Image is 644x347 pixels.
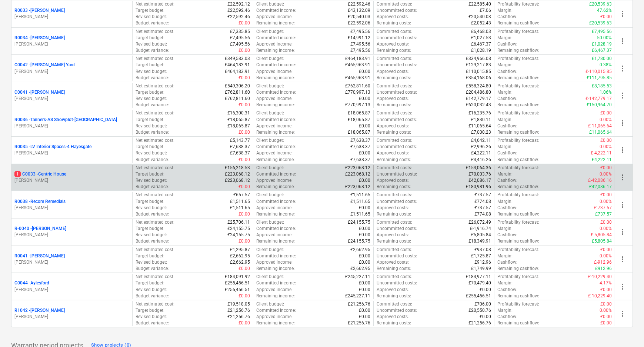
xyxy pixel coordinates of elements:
[14,144,129,156] div: R0035 -LV Interior Spaces-4 Hayesgate[PERSON_NAME]
[466,69,491,75] p: £110,015.85
[377,102,411,108] p: Remaining costs :
[225,69,250,75] p: £464,183.91
[377,177,409,184] p: Approved costs :
[227,1,250,7] p: £22,592.12
[350,192,370,198] p: £1,511.65
[230,29,250,35] p: £7,335.85
[256,62,296,68] p: Committed income :
[136,35,164,41] p: Target budget :
[497,1,539,7] p: Profitability forecast :
[359,205,370,211] p: £0.00
[618,119,627,127] span: more_vert
[497,69,517,75] p: Cashflow :
[345,184,370,190] p: £223,068.12
[14,259,129,266] p: [PERSON_NAME]
[377,171,417,177] p: Uncommitted costs :
[136,165,174,171] p: Net estimated cost :
[618,200,627,209] span: more_vert
[497,129,539,136] p: Remaining cashflow :
[618,173,627,182] span: more_vert
[345,83,370,89] p: £762,811.60
[14,89,65,96] p: C0041 - [PERSON_NAME]
[227,110,250,116] p: £16,300.31
[256,47,295,54] p: Remaining income :
[377,192,412,198] p: Committed costs :
[348,14,370,20] p: £20,540.03
[238,184,250,190] p: £0.00
[14,123,129,129] p: [PERSON_NAME]
[227,14,250,20] p: £22,592.46
[471,41,491,47] p: £6,467.37
[256,198,296,205] p: Committed income :
[14,287,129,293] p: [PERSON_NAME]
[136,123,167,129] p: Revised budget :
[136,117,164,123] p: Target budget :
[256,89,296,96] p: Committed income :
[14,280,49,286] p: C0044 - Aylesford
[497,41,517,47] p: Cashflow :
[471,35,491,41] p: £1,027.53
[377,150,409,156] p: Approved costs :
[468,1,491,7] p: £22,585.40
[227,7,250,14] p: £22,592.46
[497,117,513,123] p: Margin :
[256,56,284,62] p: Client budget :
[377,89,417,96] p: Uncommitted costs :
[238,75,250,81] p: £0.00
[348,1,370,7] p: £22,592.46
[14,253,65,259] p: R0041 - [PERSON_NAME]
[14,41,129,47] p: [PERSON_NAME]
[497,144,513,150] p: Margin :
[136,14,167,20] p: Revised budget :
[466,75,491,81] p: £354,168.06
[233,192,250,198] p: £657.57
[600,171,612,177] p: 0.00%
[136,150,167,156] p: Revised budget :
[348,117,370,123] p: £18,065.87
[14,150,129,156] p: [PERSON_NAME]
[256,1,284,7] p: Client budget :
[468,14,491,20] p: £20,540.03
[497,137,539,144] p: Profitability forecast :
[230,41,250,47] p: £7,495.56
[377,129,411,136] p: Remaining costs :
[14,198,129,211] div: R0038 -Recom Remedials[PERSON_NAME]
[230,144,250,150] p: £7,638.37
[256,96,293,102] p: Approved income :
[589,184,612,190] p: £42,086.17
[497,89,513,96] p: Margin :
[225,177,250,184] p: £223,068.12
[256,7,296,14] p: Committed income :
[238,157,250,163] p: £0.00
[225,89,250,96] p: £762,811.60
[256,35,296,41] p: Committed income :
[497,192,539,198] p: Profitability forecast :
[136,184,169,190] p: Budget variance :
[348,35,370,41] p: £14,991.12
[348,20,370,26] p: £22,592.06
[348,7,370,14] p: £43,132.09
[377,144,417,150] p: Uncommitted costs :
[600,144,612,150] p: 0.00%
[14,96,129,102] p: [PERSON_NAME]
[377,165,412,171] p: Committed costs :
[592,56,612,62] p: £1,780.00
[359,69,370,75] p: £0.00
[345,89,370,96] p: £770,997.13
[618,255,627,264] span: more_vert
[471,144,491,150] p: £2,996.26
[607,311,644,347] iframe: Chat Widget
[136,29,174,35] p: Net estimated cost :
[136,177,167,184] p: Revised budget :
[466,56,491,62] p: £334,966.08
[474,205,491,211] p: £737.57
[592,47,612,54] p: £6,467.37
[256,41,293,47] p: Approved income :
[256,75,295,81] p: Remaining income :
[471,117,491,123] p: £1,830.11
[136,83,174,89] p: Net estimated cost :
[600,198,612,205] p: 0.00%
[497,205,517,211] p: Cashflow :
[14,205,129,211] p: [PERSON_NAME]
[471,47,491,54] p: £1,028.19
